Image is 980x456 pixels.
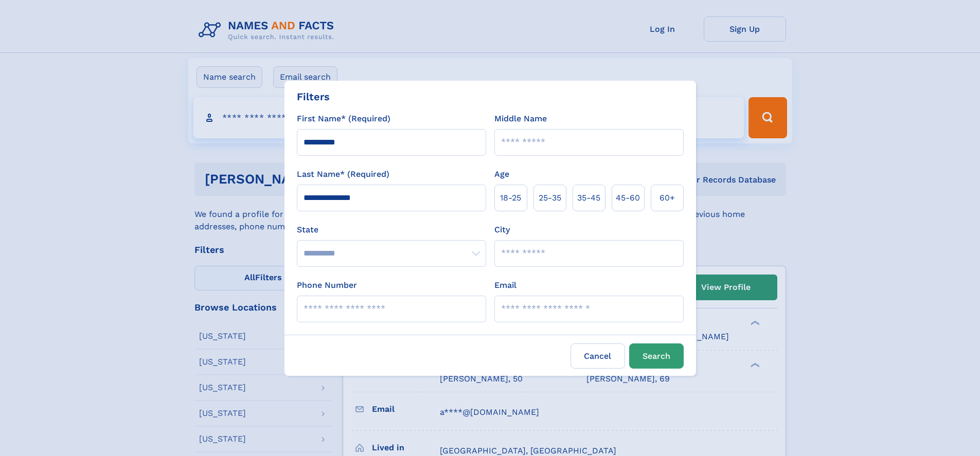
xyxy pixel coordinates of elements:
span: 18‑25 [500,192,521,204]
label: First Name* (Required) [297,113,390,125]
button: Search [629,343,684,369]
span: 45‑60 [616,192,640,204]
div: Filters [297,89,330,104]
label: Last Name* (Required) [297,168,389,180]
label: Email [494,279,516,291]
label: Middle Name [494,113,547,125]
span: 60+ [660,192,675,204]
span: 35‑45 [577,192,600,204]
label: City [494,224,510,236]
label: Age [494,168,509,180]
label: Phone Number [297,279,357,291]
label: Cancel [571,343,625,369]
label: State [297,224,486,236]
span: 25‑35 [539,192,561,204]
